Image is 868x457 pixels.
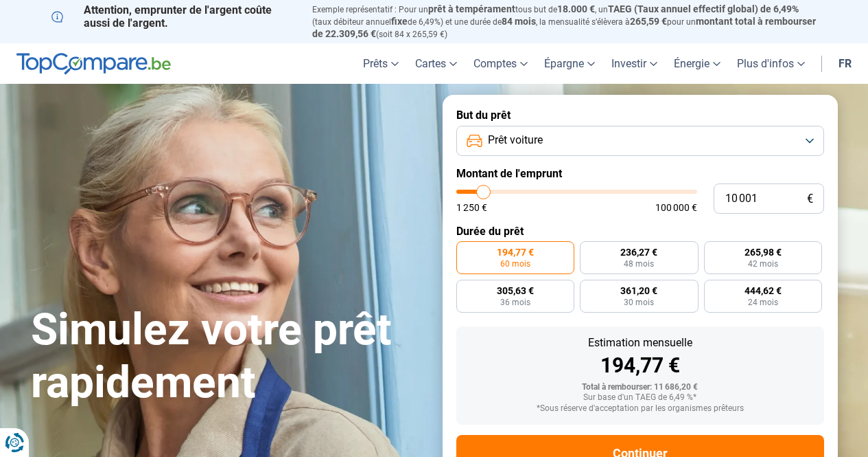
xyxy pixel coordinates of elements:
[608,3,799,14] span: TAEG (Taux annuel effectif global) de 6,49%
[748,298,778,306] span: 24 mois
[31,304,426,410] h1: Simulez votre prêt rapidement
[456,109,824,122] label: But du prêt
[557,3,595,14] span: 18.000 €
[456,167,824,180] label: Montant de l'emprunt
[391,16,408,27] span: fixe
[620,286,657,296] span: 361,20 €
[502,16,536,27] span: 84 mois
[497,247,534,257] span: 194,77 €
[467,404,813,414] div: *Sous réserve d'acceptation par les organismes prêteurs
[407,43,465,84] a: Cartes
[536,43,603,84] a: Épargne
[666,43,729,84] a: Énergie
[312,3,817,40] p: Exemple représentatif : Pour un tous but de , un (taux débiteur annuel de 6,49%) et une durée de ...
[744,286,782,296] span: 444,62 €
[497,286,534,296] span: 305,63 €
[729,43,813,84] a: Plus d'infos
[467,337,813,348] div: Estimation mensuelle
[428,3,515,14] span: prêt à tempérament
[16,53,171,75] img: TopCompare
[456,126,824,156] button: Prêt voiture
[603,43,666,84] a: Investir
[467,383,813,392] div: Total à rembourser: 11 686,20 €
[456,225,824,238] label: Durée du prêt
[467,393,813,403] div: Sur base d'un TAEG de 6,49 %*
[744,247,782,257] span: 265,98 €
[456,203,487,212] span: 1 250 €
[807,193,813,205] span: €
[748,260,778,268] span: 42 mois
[624,298,654,306] span: 30 mois
[467,355,813,376] div: 194,77 €
[355,43,407,84] a: Prêts
[500,260,530,268] span: 60 mois
[830,43,860,84] a: fr
[51,3,296,30] p: Attention, emprunter de l'argent coûte aussi de l'argent.
[488,133,543,148] span: Prêt voiture
[624,260,654,268] span: 48 mois
[655,203,697,212] span: 100 000 €
[312,16,816,39] span: montant total à rembourser de 22.309,56 €
[630,16,667,27] span: 265,59 €
[500,298,530,306] span: 36 mois
[465,43,536,84] a: Comptes
[620,247,657,257] span: 236,27 €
